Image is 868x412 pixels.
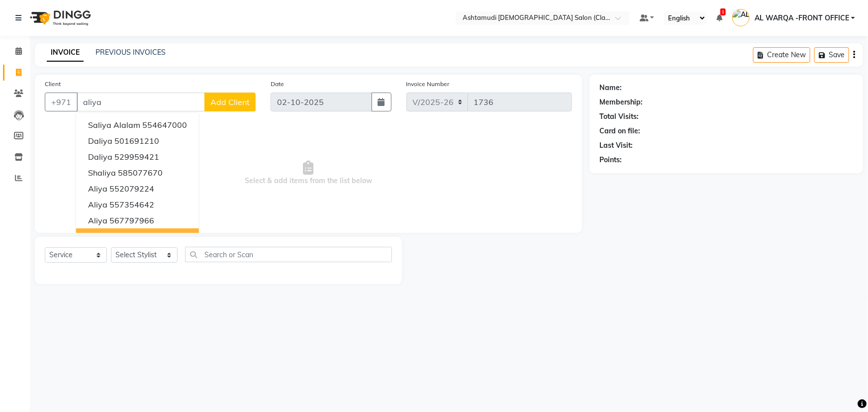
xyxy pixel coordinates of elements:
[599,97,643,107] div: Membership:
[599,140,633,151] div: Last Visit:
[45,93,78,111] button: +971
[88,136,112,146] span: daliya
[755,13,849,23] span: AL WARQA -FRONT OFFICE
[88,231,112,241] span: Aliyah
[96,48,166,57] a: PREVIOUS INVOICES
[88,168,116,178] span: shaliya
[25,4,94,32] img: logo
[406,80,450,89] label: Invoice Number
[599,111,639,122] div: Total Visits:
[210,97,250,107] span: Add Client
[599,126,640,136] div: Card on file:
[109,200,154,209] ngb-highlight: 557354642
[109,215,154,225] ngb-highlight: 567797966
[142,120,187,130] ngb-highlight: 554647000
[271,80,284,89] label: Date
[45,123,572,223] span: Select & add items from the list below
[118,168,163,178] ngb-highlight: 585077670
[88,215,107,225] span: Aliya
[753,47,810,63] button: Create New
[114,231,159,241] ngb-highlight: 582869635
[114,152,159,162] ngb-highlight: 529959421
[45,80,61,89] label: Client
[185,247,392,262] input: Search or Scan
[720,8,726,15] span: 1
[88,120,140,130] span: saliya alalam
[732,9,750,26] img: AL WARQA -FRONT OFFICE
[47,44,84,62] a: INVOICE
[114,136,159,146] ngb-highlight: 501691210
[88,152,112,162] span: Daliya
[716,13,722,22] a: 1
[88,184,107,194] span: aliya
[88,200,107,209] span: aliya
[599,83,622,93] div: Name:
[204,93,256,111] button: Add Client
[814,47,849,63] button: Save
[599,155,622,165] div: Points:
[77,93,205,111] input: Search by Name/Mobile/Email/Code
[109,184,154,194] ngb-highlight: 552079224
